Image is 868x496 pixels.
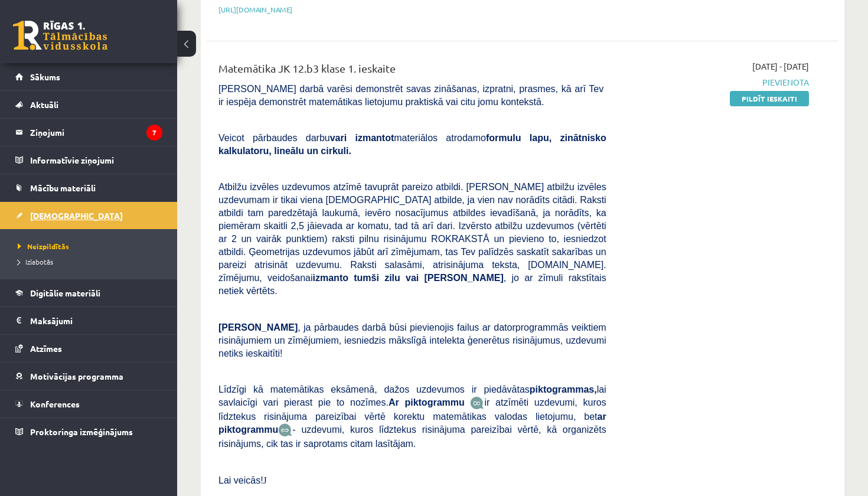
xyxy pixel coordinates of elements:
[30,288,100,298] span: Digitālie materiāli
[15,174,162,201] a: Mācību materiāli
[30,399,80,409] span: Konferences
[313,273,348,283] b: izmanto
[15,146,162,174] a: Informatīvie ziņojumi
[30,426,133,437] span: Proktoringa izmēģinājums
[624,76,809,89] span: Pievienota
[30,343,62,354] span: Atzīmes
[15,202,162,229] a: [DEMOGRAPHIC_DATA]
[15,91,162,118] a: Aktuāli
[218,322,606,358] span: , ja pārbaudes darbā būsi pievienojis failus ar datorprogrammās veiktiem risinājumiem un zīmējumi...
[15,279,162,306] a: Digitālie materiāli
[218,5,292,14] a: [URL][DOMAIN_NAME]
[218,60,606,82] div: Matemātika JK 12.b3 klase 1. ieskaite
[30,146,162,174] legend: Informatīvie ziņojumi
[278,423,292,437] img: wKvN42sLe3LLwAAAABJRU5ErkJggg==
[15,363,162,390] a: Motivācijas programma
[752,60,809,73] span: [DATE] - [DATE]
[218,84,606,107] span: [PERSON_NAME] darbā varēsi demonstrēt savas zināšanas, izpratni, prasmes, kā arī Tev ir iespēja d...
[15,418,162,445] a: Proktoringa izmēģinājums
[30,307,162,334] legend: Maksājumi
[18,256,165,267] a: Izlabotās
[30,119,162,146] legend: Ziņojumi
[30,71,60,82] span: Sākums
[15,307,162,334] a: Maksājumi
[146,125,162,141] i: 7
[30,99,58,110] span: Aktuāli
[218,425,606,449] span: - uzdevumi, kuros līdztekus risinājuma pareizībai vērtē, kā organizēts risinājums, cik tas ir sap...
[218,397,606,435] span: ir atzīmēti uzdevumi, kuros līdztekus risinājuma pareizībai vērtē korektu matemātikas valodas lie...
[330,133,394,143] b: vari izmantot
[389,397,465,407] b: Ar piktogrammu
[15,63,162,90] a: Sākums
[18,242,69,251] span: Neizpildītās
[18,257,53,266] span: Izlabotās
[730,91,809,106] a: Pildīt ieskaiti
[30,210,123,221] span: [DEMOGRAPHIC_DATA]
[218,182,606,296] span: Atbilžu izvēles uzdevumos atzīmē tavuprāt pareizo atbildi. [PERSON_NAME] atbilžu izvēles uzdevuma...
[18,241,165,252] a: Neizpildītās
[218,475,263,485] span: Lai veicās!
[263,475,267,485] span: J
[30,371,123,381] span: Motivācijas programma
[13,21,107,50] a: Rīgas 1. Tālmācības vidusskola
[530,384,597,394] b: piktogrammas,
[218,322,298,332] span: [PERSON_NAME]
[218,133,606,156] b: formulu lapu, zinātnisko kalkulatoru, lineālu un cirkuli.
[30,182,96,193] span: Mācību materiāli
[15,390,162,417] a: Konferences
[15,335,162,362] a: Atzīmes
[218,133,606,156] span: Veicot pārbaudes darbu materiālos atrodamo
[218,384,606,407] span: Līdzīgi kā matemātikas eksāmenā, dažos uzdevumos ir piedāvātas lai savlaicīgi vari pierast pie to...
[470,396,484,410] img: JfuEzvunn4EvwAAAAASUVORK5CYII=
[15,119,162,146] a: Ziņojumi7
[354,273,504,283] b: tumši zilu vai [PERSON_NAME]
